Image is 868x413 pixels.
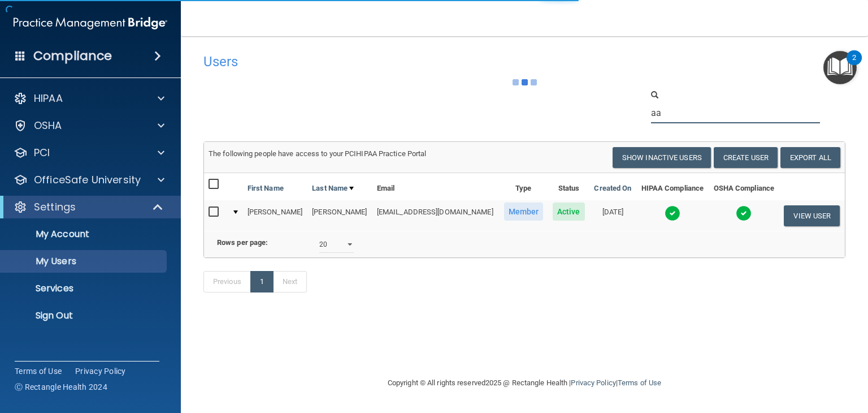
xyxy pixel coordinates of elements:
[34,200,76,214] p: Settings
[34,173,141,187] p: OfficeSafe University
[14,200,164,214] a: Settings
[7,256,162,267] p: My Users
[273,271,307,292] a: Next
[513,79,537,85] img: ajax-loader.4d491dd7.gif
[7,283,162,294] p: Services
[34,92,63,105] p: HIPAA
[780,147,840,168] a: Export All
[307,200,372,231] td: [PERSON_NAME]
[553,203,585,221] span: Active
[34,119,62,132] p: OSHA
[209,149,427,158] span: The following people have access to your PCIHIPAA Practice Portal
[571,378,615,387] a: Privacy Policy
[7,310,162,321] p: Sign Out
[15,365,62,377] a: Terms of Use
[312,182,354,195] a: Last Name
[14,119,164,132] a: OSHA
[636,173,709,200] th: HIPAA Compliance
[250,271,274,292] a: 1
[318,365,731,401] div: Copyright © All rights reserved 2025 @ Rectangle Health | |
[14,12,167,35] img: PMB logo
[665,205,680,221] img: tick.e7d51cea.svg
[594,182,631,195] a: Created On
[7,229,162,240] p: My Account
[504,203,544,221] span: Member
[618,378,661,387] a: Terms of Use
[784,205,840,226] button: View User
[14,92,164,105] a: HIPAA
[852,58,856,72] div: 2
[499,173,548,200] th: Type
[203,54,571,69] h4: Users
[14,146,164,160] a: PCI
[34,146,50,160] p: PCI
[248,182,284,195] a: First Name
[15,381,107,393] span: Ⓒ Rectangle Health 2024
[736,205,752,221] img: tick.e7d51cea.svg
[372,200,499,231] td: [EMAIL_ADDRESS][DOMAIN_NAME]
[714,147,778,168] button: Create User
[709,173,779,200] th: OSHA Compliance
[33,48,112,64] h4: Compliance
[548,173,589,200] th: Status
[217,238,268,247] b: Rows per page:
[75,365,126,377] a: Privacy Policy
[14,173,164,187] a: OfficeSafe University
[243,200,308,231] td: [PERSON_NAME]
[372,173,499,200] th: Email
[589,200,636,231] td: [DATE]
[823,51,857,84] button: Open Resource Center, 2 new notifications
[613,147,711,168] button: Show Inactive Users
[651,102,820,123] input: Search
[203,271,251,292] a: Previous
